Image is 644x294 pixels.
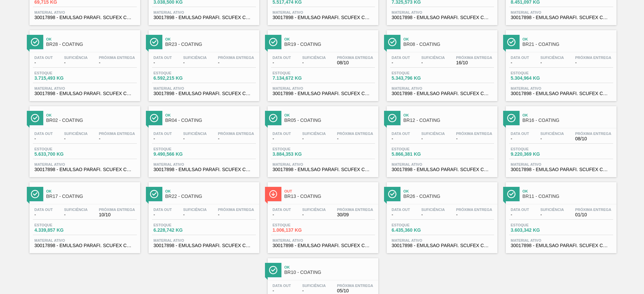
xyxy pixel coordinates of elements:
span: BR19 - COATING [284,42,375,47]
span: 08/10 [337,60,373,65]
a: ÍconeOkBR28 - COATINGData out-Suficiência-Próxima Entrega-Estoque3.715,493 KGMaterial ativo300178... [24,25,144,101]
img: Ícone [31,38,39,46]
span: Estoque [392,223,439,227]
span: - [273,288,291,293]
span: 30017898 - EMULSAO PARAFI. SCUFEX CONCEN. ECOLAB [392,91,492,96]
span: 30017898 - EMULSAO PARAFI. SCUFEX CONCEN. ECOLAB [392,243,492,248]
span: - [302,288,326,293]
span: Estoque [273,147,320,151]
span: - [218,60,254,65]
span: 30017898 - EMULSAO PARAFI. SCUFEX CONCEN. ECOLAB [35,15,135,20]
span: 6.592,215 KG [154,76,201,81]
span: Ok [165,37,256,41]
span: - [64,136,88,141]
img: Ícone [269,190,277,198]
span: Estoque [511,71,558,75]
span: - [99,136,135,141]
span: 05/10 [337,288,373,293]
span: BR21 - COATING [523,42,613,47]
span: Suficiência [183,56,207,60]
span: Estoque [273,223,320,227]
span: Suficiência [421,132,445,136]
span: Suficiência [302,132,326,136]
img: Ícone [31,114,39,122]
span: - [154,212,172,217]
span: - [456,212,492,217]
span: 5.343,796 KG [392,76,439,81]
span: Estoque [154,71,201,75]
a: ÍconeOkBR11 - COATINGData out-Suficiência-Próxima Entrega01/10Estoque3.603,342 KGMaterial ativo30... [501,177,620,253]
span: - [337,136,373,141]
span: - [35,212,53,217]
span: 4.339,857 KG [35,228,82,233]
span: - [392,212,410,217]
span: 6.435,360 KG [392,228,439,233]
img: Ícone [150,114,158,122]
span: 1.006,137 KG [273,228,320,233]
span: 30017898 - EMULSAO PARAFI. SCUFEX CONCEN. ECOLAB [273,167,373,172]
span: BR12 - COATING [404,118,494,123]
span: 30017898 - EMULSAO PARAFI. SCUFEX CONCEN. ECOLAB [392,15,492,20]
img: Ícone [150,190,158,198]
span: BR11 - COATING [523,194,613,199]
a: ÍconeOkBR19 - COATINGData out-Suficiência-Próxima Entrega08/10Estoque7.134,672 KGMaterial ativo30... [263,25,382,101]
span: BR04 - COATING [165,118,256,123]
img: Ícone [150,38,158,46]
span: Próxima Entrega [337,132,373,136]
img: Ícone [388,190,396,198]
span: Data out [273,56,291,60]
span: - [183,212,207,217]
span: 30017898 - EMULSAO PARAFI. SCUFEX CONCEN. ECOLAB [511,167,611,172]
span: Material ativo [511,10,611,14]
span: Suficiência [421,56,445,60]
span: BR10 - COATING [284,270,375,275]
span: - [511,212,529,217]
span: - [421,212,445,217]
span: Material ativo [392,162,492,166]
span: Data out [273,284,291,288]
a: ÍconeOkBR04 - COATINGData out-Suficiência-Próxima Entrega-Estoque9.490,566 KGMaterial ativo300178... [144,101,263,177]
span: Suficiência [540,56,564,60]
span: - [421,136,445,141]
span: 30017898 - EMULSAO PARAFI. SCUFEX CONCEN. ECOLAB [35,167,135,172]
span: - [511,60,529,65]
span: Material ativo [35,238,135,242]
span: Data out [511,132,529,136]
span: 10/10 [99,212,135,217]
span: Data out [392,56,410,60]
span: Data out [35,208,53,212]
span: Ok [523,189,613,193]
span: 9.220,369 KG [511,152,558,157]
span: - [64,212,88,217]
img: Ícone [31,190,39,198]
span: Ok [404,37,494,41]
img: Ícone [388,114,396,122]
span: Material ativo [392,238,492,242]
span: Material ativo [154,238,254,242]
span: - [154,136,172,141]
span: 30017898 - EMULSAO PARAFI. SCUFEX CONCEN. ECOLAB [273,15,373,20]
span: Material ativo [35,10,135,14]
span: Suficiência [302,56,326,60]
span: BR23 - COATING [165,42,256,47]
span: Suficiência [540,208,564,212]
span: - [421,60,445,65]
a: ÍconeOkBR02 - COATINGData out-Suficiência-Próxima Entrega-Estoque5.633,700 KGMaterial ativo300178... [24,101,144,177]
span: - [302,212,326,217]
span: Próxima Entrega [218,208,254,212]
span: Próxima Entrega [575,208,611,212]
span: - [183,136,207,141]
img: Ícone [269,114,277,122]
span: Suficiência [183,208,207,212]
span: Estoque [273,71,320,75]
a: ÍconeOutBR13 - COATINGData out-Suficiência-Próxima Entrega30/09Estoque1.006,137 KGMaterial ativo3... [263,177,382,253]
span: Material ativo [273,162,373,166]
span: Ok [46,37,137,41]
span: Material ativo [392,10,492,14]
span: BR26 - COATING [404,194,494,199]
span: Data out [273,132,291,136]
span: 30017898 - EMULSAO PARAFI. SCUFEX CONCEN. ECOLAB [154,15,254,20]
span: 30017898 - EMULSAO PARAFI. SCUFEX CONCEN. ECOLAB [273,91,373,96]
span: Estoque [392,147,439,151]
span: - [575,60,611,65]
